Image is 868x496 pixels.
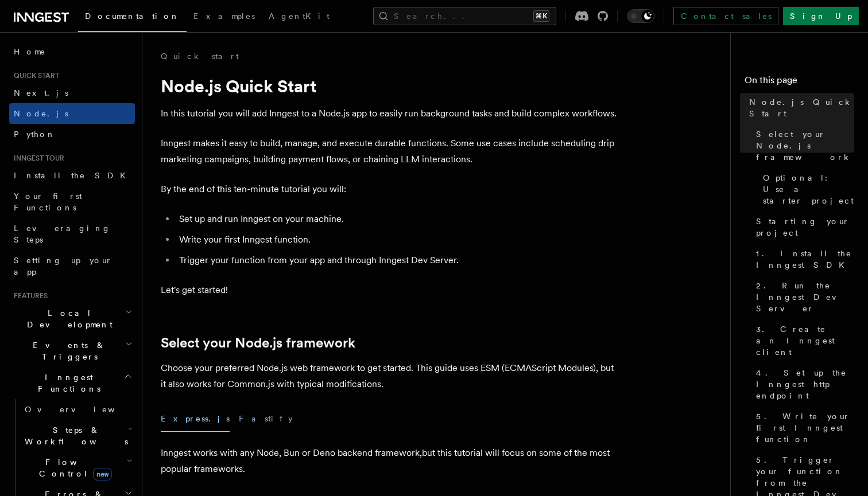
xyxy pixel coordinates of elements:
a: Quick start [161,50,239,62]
a: 2. Run the Inngest Dev Server [751,275,854,319]
a: Contact sales [673,7,778,25]
h1: Node.js Quick Start [161,76,620,96]
p: Choose your preferred Node.js web framework to get started. This guide uses ESM (ECMAScript Modul... [161,360,620,392]
p: Let's get started! [161,282,620,298]
span: 1. Install the Inngest SDK [756,248,854,271]
button: Local Development [9,303,135,335]
p: In this tutorial you will add Inngest to a Node.js app to easily run background tasks and build c... [161,106,620,122]
span: Events & Triggers [9,339,125,362]
a: Select your Node.js framework [751,124,854,167]
span: new [93,468,112,481]
a: Your first Functions [9,186,135,218]
a: Overview [20,399,135,420]
a: Documentation [78,3,187,32]
p: Inngest makes it easy to build, manage, and execute durable functions. Some use cases include sch... [161,135,620,167]
p: By the end of this ten-minute tutorial you will: [161,181,620,197]
a: Setting up your app [9,250,135,282]
span: 2. Run the Inngest Dev Server [756,280,854,314]
span: Optional: Use a starter project [763,172,854,206]
a: 1. Install the Inngest SDK [751,243,854,275]
span: Leveraging Steps [14,224,111,244]
span: 4. Set up the Inngest http endpoint [756,367,854,401]
a: Select your Node.js framework [161,335,355,351]
a: AgentKit [262,3,336,31]
button: Inngest Functions [9,367,135,399]
span: Starting your project [756,216,854,239]
span: Next.js [14,88,68,97]
button: Fastify [239,406,293,432]
span: Overview [25,405,143,414]
a: Sign Up [783,7,859,25]
span: Your first Functions [14,192,82,212]
a: Starting your project [751,211,854,243]
button: Steps & Workflows [20,420,135,452]
button: Search...⌘K [373,7,556,25]
a: 3. Create an Inngest client [751,319,854,362]
span: 3. Create an Inngest client [756,323,854,358]
a: Python [9,124,135,144]
a: 5. Write your first Inngest function [751,406,854,450]
span: Features [9,291,48,300]
li: Write your first Inngest function. [176,232,620,248]
a: Node.js [9,103,135,124]
span: AgentKit [269,11,330,21]
span: Flow Control [20,456,126,479]
span: Home [14,46,46,57]
span: Setting up your app [14,256,113,276]
span: Documentation [85,11,180,21]
a: Leveraging Steps [9,218,135,250]
a: Install the SDK [9,165,135,186]
span: Select your Node.js framework [756,128,854,163]
span: Inngest Functions [9,372,124,395]
li: Trigger your function from your app and through Inngest Dev Server. [176,252,620,268]
p: Inngest works with any Node, Bun or Deno backend framework,but this tutorial will focus on some o... [161,445,620,477]
a: Home [9,41,135,62]
span: Quick start [9,71,59,80]
span: Python [14,130,56,139]
span: 5. Write your first Inngest function [756,411,854,445]
li: Set up and run Inngest on your machine. [176,211,620,227]
span: Install the SDK [14,171,133,180]
button: Flow Controlnew [20,452,135,484]
span: Steps & Workflows [20,424,128,447]
kbd: ⌘K [533,10,549,22]
span: Local Development [9,307,125,330]
a: Examples [187,3,262,31]
button: Toggle dark mode [627,9,654,23]
h4: On this page [745,73,854,92]
a: Node.js Quick Start [745,92,854,124]
a: 4. Set up the Inngest http endpoint [751,362,854,406]
a: Optional: Use a starter project [758,167,854,211]
button: Events & Triggers [9,335,135,367]
span: Examples [193,11,255,21]
button: Express.js [161,406,230,432]
a: Next.js [9,83,135,103]
span: Node.js Quick Start [749,96,854,119]
span: Inngest tour [9,154,64,163]
span: Node.js [14,109,68,118]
